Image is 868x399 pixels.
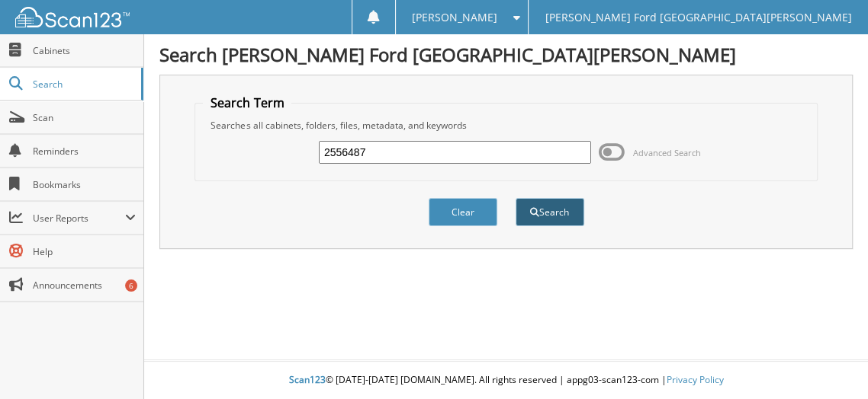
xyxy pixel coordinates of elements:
span: Scan [33,111,136,124]
span: Advanced Search [633,147,701,158]
a: Privacy Policy [667,373,724,386]
legend: Search Term [203,94,291,111]
span: Reminders [33,145,136,158]
h1: Search [PERSON_NAME] Ford [GEOGRAPHIC_DATA][PERSON_NAME] [159,42,853,67]
div: © [DATE]-[DATE] [DOMAIN_NAME]. All rights reserved | appg03-scan123-com | [144,362,868,399]
span: Scan123 [289,373,326,386]
span: Cabinets [33,44,136,57]
div: Searches all cabinets, folders, files, metadata, and keywords [203,119,809,132]
div: 6 [125,279,137,292]
span: Announcements [33,279,136,292]
iframe: Chat Widget [792,326,868,399]
span: User Reports [33,212,125,225]
span: Search [33,78,133,91]
img: scan123-logo-white.svg [15,7,130,27]
button: Search [516,198,584,226]
span: Help [33,245,136,258]
span: [PERSON_NAME] [412,13,497,22]
span: Bookmarks [33,178,136,191]
span: [PERSON_NAME] Ford [GEOGRAPHIC_DATA][PERSON_NAME] [545,13,852,22]
button: Clear [429,198,497,226]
